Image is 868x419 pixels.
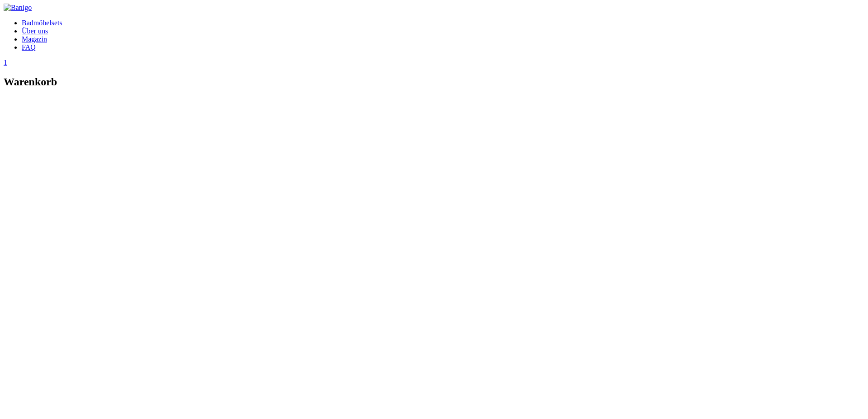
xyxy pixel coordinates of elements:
img: Banigo [4,4,32,12]
a: FAQ [22,43,36,51]
a: Badmöbelsets [22,19,62,27]
a: Warenkorb [4,59,7,66]
a: Über uns [22,27,48,35]
a: Magazin [22,35,47,43]
h1: Warenkorb [4,76,864,88]
span: 1 [4,59,7,66]
a: Banigo [4,4,32,11]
